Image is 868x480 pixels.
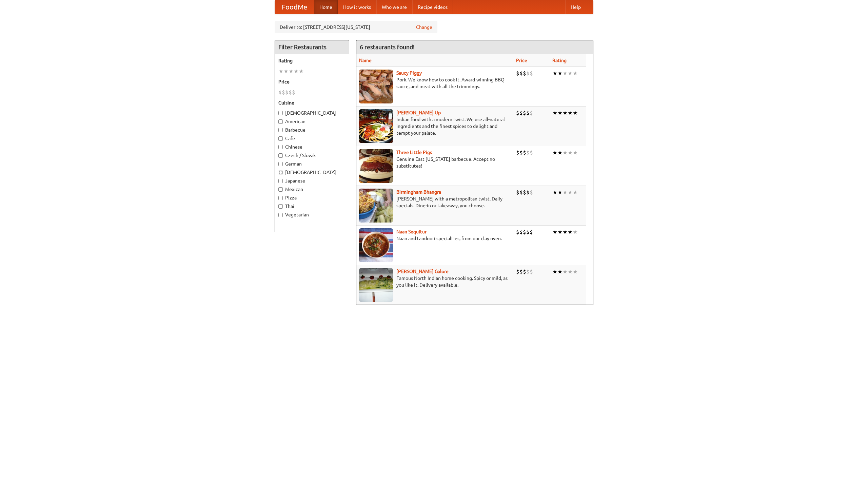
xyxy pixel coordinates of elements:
[573,70,578,77] li: ★
[278,194,346,201] label: Pizza
[278,78,346,85] h5: Price
[519,70,523,77] li: $
[285,89,289,96] li: $
[283,68,289,75] li: ★
[563,70,568,77] li: ★
[523,228,526,236] li: $
[359,116,511,136] p: Indian food with a modern twist. We use all-natural ingredients and the finest spices to delight ...
[557,109,563,117] li: ★
[278,179,283,183] input: Japanese
[360,44,415,50] ng-pluralize: 6 restaurants found!
[278,110,346,116] label: [DEMOGRAPHIC_DATA]
[523,149,526,156] li: $
[516,149,519,156] li: $
[278,127,346,133] label: Barbecue
[278,196,283,200] input: Pizza
[289,68,294,75] li: ★
[516,228,519,236] li: $
[526,228,530,236] li: $
[530,149,533,156] li: $
[299,68,304,75] li: ★
[552,189,557,196] li: ★
[568,228,573,236] li: ★
[359,70,393,103] img: saucy.jpg
[516,70,519,77] li: $
[568,70,573,77] li: ★
[278,68,283,75] li: ★
[568,149,573,156] li: ★
[294,68,299,75] li: ★
[523,189,526,196] li: $
[278,162,283,166] input: German
[416,24,432,31] a: Change
[530,109,533,117] li: $
[526,149,530,156] li: $
[278,57,346,64] h5: Rating
[573,189,578,196] li: ★
[396,229,427,234] a: Naan Sequitur
[568,189,573,196] li: ★
[278,213,283,217] input: Vegetarian
[359,228,393,262] img: naansequitur.jpg
[278,145,283,149] input: Chinese
[557,70,563,77] li: ★
[557,149,563,156] li: ★
[359,189,393,223] img: bhangra.jpg
[530,228,533,236] li: $
[359,156,511,169] p: Genuine East [US_STATE] barbecue. Accept no substitutes!
[396,150,432,155] a: Three Little Pigs
[568,268,573,275] li: ★
[278,211,346,218] label: Vegetarian
[396,70,422,76] a: Saucy Piggy
[275,40,349,54] h4: Filter Restaurants
[563,149,568,156] li: ★
[275,0,314,14] a: FoodMe
[396,269,449,274] a: [PERSON_NAME] Galore
[412,0,453,14] a: Recipe videos
[278,111,283,115] input: [DEMOGRAPHIC_DATA]
[519,189,523,196] li: $
[565,0,586,14] a: Help
[568,109,573,117] li: ★
[563,268,568,275] li: ★
[519,228,523,236] li: $
[557,268,563,275] li: ★
[278,160,346,167] label: German
[563,189,568,196] li: ★
[516,268,519,275] li: $
[519,109,523,117] li: $
[292,89,295,96] li: $
[359,58,372,63] a: Name
[530,70,533,77] li: $
[516,109,519,117] li: $
[278,143,346,150] label: Chinese
[359,76,511,90] p: Pork. We know how to cook it. Award-winning BBQ sauce, and meat with all the trimmings.
[526,268,530,275] li: $
[396,189,441,195] a: Birmingham Bhangra
[278,187,283,192] input: Mexican
[563,109,568,117] li: ★
[573,228,578,236] li: ★
[376,0,412,14] a: Who we are
[289,89,292,96] li: $
[516,58,527,63] a: Price
[278,153,283,158] input: Czech / Slovak
[359,268,393,302] img: currygalore.jpg
[278,170,283,175] input: [DEMOGRAPHIC_DATA]
[573,109,578,117] li: ★
[396,110,441,115] a: [PERSON_NAME] Up
[530,268,533,275] li: $
[552,228,557,236] li: ★
[526,70,530,77] li: $
[552,109,557,117] li: ★
[278,99,346,106] h5: Cuisine
[278,89,282,96] li: $
[278,204,283,209] input: Thai
[275,21,437,33] div: Deliver to: [STREET_ADDRESS][US_STATE]
[278,128,283,132] input: Barbecue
